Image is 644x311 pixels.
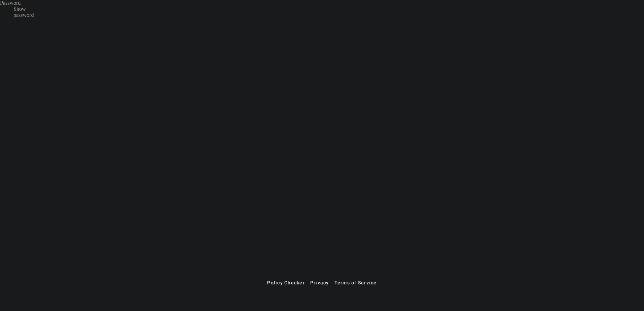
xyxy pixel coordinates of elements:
span: Privacy [310,280,329,285]
span: Policy Checker [267,280,305,285]
span: Terms of Service [334,280,377,285]
button: Privacy [308,277,332,289]
button: Terms of Service [332,277,380,289]
button: Policy Checker [264,277,308,289]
